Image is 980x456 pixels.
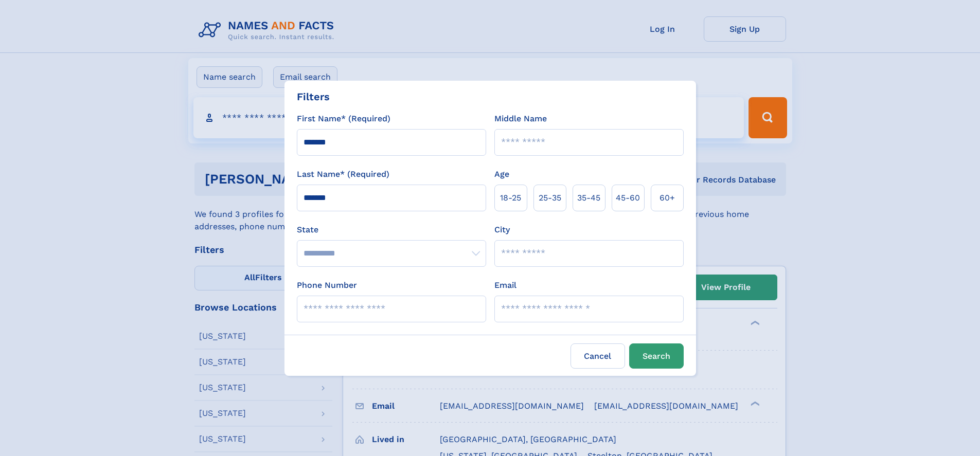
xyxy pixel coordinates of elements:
[494,113,547,125] label: Middle Name
[494,279,516,291] label: Email
[539,192,561,204] span: 25‑35
[297,224,486,236] label: State
[297,113,390,125] label: First Name* (Required)
[297,279,357,291] label: Phone Number
[297,168,389,180] label: Last Name* (Required)
[494,224,510,236] label: City
[660,192,675,204] span: 60+
[500,192,521,204] span: 18‑25
[616,192,640,204] span: 45‑60
[297,89,330,104] div: Filters
[571,343,625,369] label: Cancel
[577,192,600,204] span: 35‑45
[629,343,684,369] button: Search
[494,168,509,180] label: Age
